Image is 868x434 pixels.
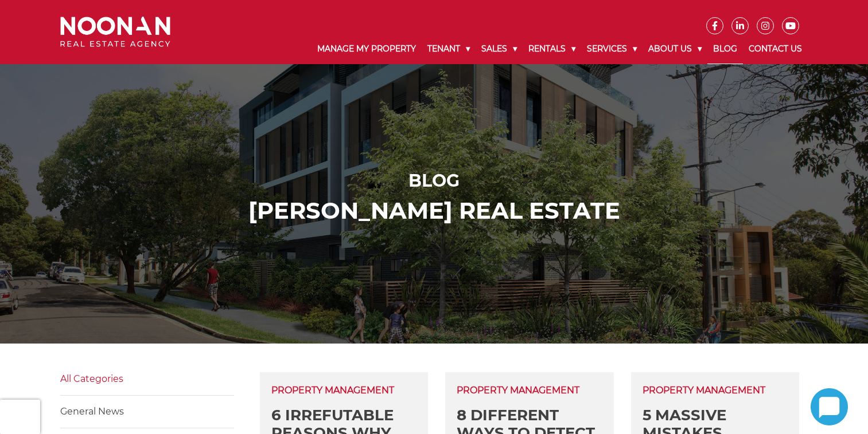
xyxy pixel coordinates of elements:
a: Blog [707,34,743,64]
a: All Categories [60,373,123,384]
img: Noonan Real Estate Agency [60,17,170,47]
a: Rentals [523,34,581,64]
a: Tenant [422,34,476,64]
h1: Blog [63,171,805,191]
span: Property Management [643,384,765,397]
span: Property Management [457,384,579,397]
a: About Us [643,34,707,64]
a: Contact Us [743,34,808,64]
a: General News [60,406,124,417]
a: Services [581,34,643,64]
h2: [PERSON_NAME] ReaL Estate [63,197,805,224]
a: Sales [476,34,523,64]
a: Manage My Property [312,34,422,64]
span: Property Management [271,384,394,397]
